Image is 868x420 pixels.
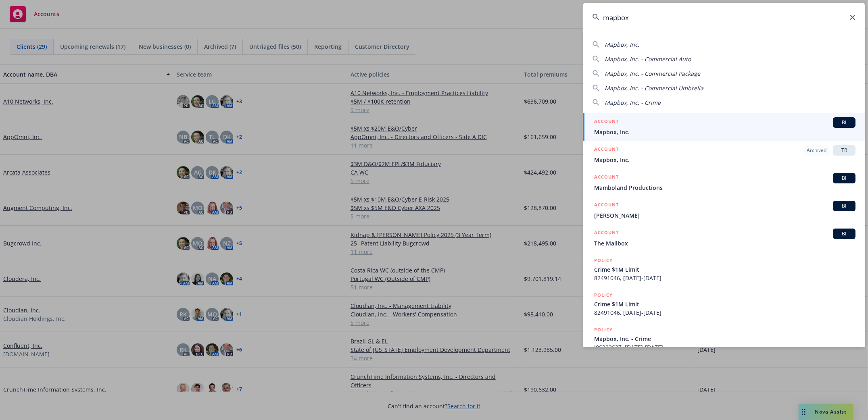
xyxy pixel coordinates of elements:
[605,70,700,77] span: Mapbox, Inc. - Commercial Package
[594,211,855,220] span: [PERSON_NAME]
[583,321,865,356] a: POLICYMapbox, Inc. - CrimeJ06323637, [DATE]-[DATE]
[594,156,855,164] span: Mapbox, Inc.
[583,3,865,32] input: Search...
[594,343,855,351] span: J06323637, [DATE]-[DATE]
[583,168,865,196] a: ACCOUNTBIMamboland Productions
[594,201,619,210] h5: ACCOUNT
[594,265,855,274] span: Crime $1M Limit
[594,274,855,282] span: 82491046, [DATE]-[DATE]
[594,128,855,136] span: Mapbox, Inc.
[594,145,619,155] h5: ACCOUNT
[594,291,613,299] h5: POLICY
[594,326,613,334] h5: POLICY
[836,230,852,237] span: BI
[583,224,865,252] a: ACCOUNTBIThe Mailbox
[594,335,855,343] span: Mapbox, Inc. - Crime
[594,229,619,238] h5: ACCOUNT
[594,117,619,127] h5: ACCOUNT
[583,196,865,224] a: ACCOUNTBI[PERSON_NAME]
[605,99,661,106] span: Mapbox, Inc. - Crime
[836,119,852,126] span: BI
[605,84,703,92] span: Mapbox, Inc. - Commercial Umbrella
[583,141,865,168] a: ACCOUNTArchivedTRMapbox, Inc.
[594,300,855,308] span: Crime $1M Limit
[594,239,855,247] span: The Mailbox
[594,308,855,317] span: 82491046, [DATE]-[DATE]
[594,183,855,192] span: Mamboland Productions
[594,173,619,183] h5: ACCOUNT
[583,113,865,141] a: ACCOUNTBIMapbox, Inc.
[836,175,852,182] span: BI
[836,202,852,210] span: BI
[605,41,639,48] span: Mapbox, Inc.
[583,287,865,321] a: POLICYCrime $1M Limit82491046, [DATE]-[DATE]
[583,252,865,287] a: POLICYCrime $1M Limit82491046, [DATE]-[DATE]
[605,55,691,63] span: Mapbox, Inc. - Commercial Auto
[594,256,613,264] h5: POLICY
[807,147,826,154] span: Archived
[836,147,852,154] span: TR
